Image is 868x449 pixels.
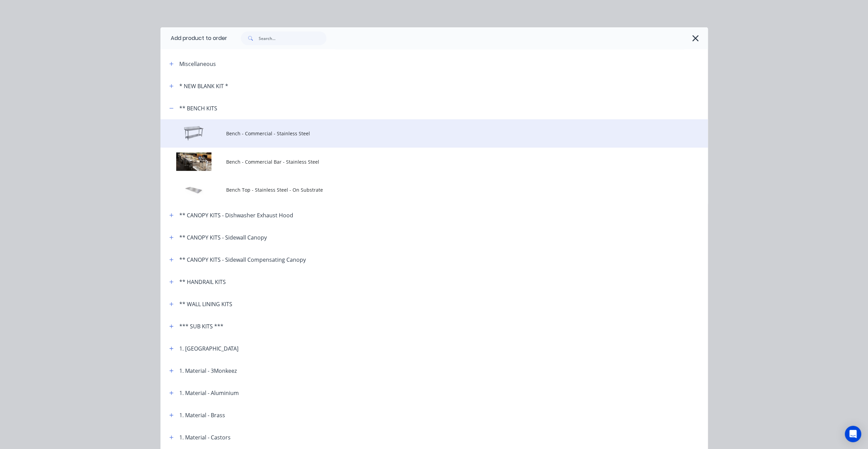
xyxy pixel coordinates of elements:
div: Add product to order [160,27,227,49]
div: ** HANDRAIL KITS [179,278,226,286]
div: 1. Material - Aluminium [179,389,239,397]
div: Miscellaneous [179,60,216,68]
input: Search... [259,31,326,45]
div: 1. Material - Castors [179,433,231,441]
span: Bench - Commercial Bar - Stainless Steel [226,158,611,165]
span: Bench Top - Stainless Steel - On Substrate [226,186,611,193]
div: 1. Material - Brass [179,411,225,419]
div: ** CANOPY KITS - Sidewall Compensating Canopy [179,256,306,264]
div: ** CANOPY KITS - Sidewall Canopy [179,233,267,242]
div: 1. Material - 3Monkeez [179,367,237,375]
div: * NEW BLANK KIT * [179,82,228,90]
div: ** CANOPY KITS - Dishwasher Exhaust Hood [179,211,293,219]
div: ** WALL LINING KITS [179,300,232,308]
div: ** BENCH KITS [179,104,217,112]
span: Bench - Commercial - Stainless Steel [226,130,611,137]
div: Open Intercom Messenger [845,426,861,442]
div: 1. [GEOGRAPHIC_DATA] [179,344,238,353]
